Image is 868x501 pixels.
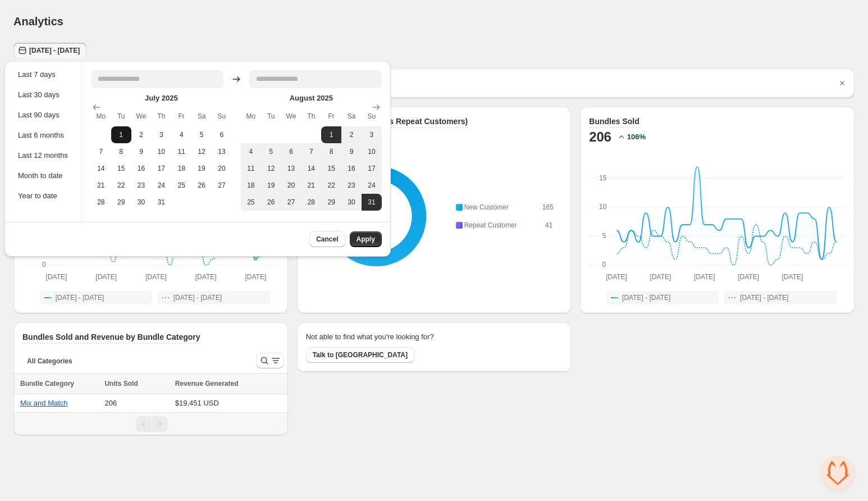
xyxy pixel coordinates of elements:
[20,399,68,407] button: Mix and Match
[281,160,301,177] button: Tuesday August 13 2025
[13,15,63,28] h1: Analytics
[191,160,212,177] button: Friday July 19 2025
[18,69,68,80] div: Last 7 days
[341,194,362,211] button: Friday August 30 2025
[368,99,384,115] button: Show next month, September 2025
[599,203,607,211] text: 10
[622,293,670,302] span: [DATE] - [DATE]
[309,231,345,247] button: Cancel
[257,353,284,368] button: Search and filter results
[261,143,281,160] button: Monday August 5 2025
[111,106,131,126] th: Tuesday
[131,194,152,211] button: Tuesday July 30 2025
[306,331,434,343] h2: Not able to find what you're looking for?
[175,399,219,407] span: $19,451 USD
[191,126,212,143] button: Friday July 5 2025
[301,177,321,194] button: Wednesday August 21 2025
[606,291,719,304] button: [DATE] - [DATE]
[241,194,261,211] button: Sunday August 25 2025
[191,106,212,126] th: Saturday
[464,221,517,229] span: Repeat Customer
[362,143,382,160] button: Saturday August 10 2025
[212,143,232,160] button: Saturday July 13 2025
[18,190,68,202] div: Year to date
[602,261,606,268] text: 0
[341,160,362,177] button: Friday August 16 2025
[241,177,261,194] button: Sunday August 18 2025
[104,378,149,389] button: Units Sold
[111,160,131,177] button: Monday July 15 2025
[20,378,98,389] div: Bundle Category
[171,126,191,143] button: Thursday July 4 2025
[357,235,375,244] span: Apply
[241,160,261,177] button: Sunday August 11 2025
[131,106,152,126] th: Wednesday
[301,106,321,126] th: Thursday
[212,177,232,194] button: Saturday July 27 2025
[91,143,111,160] button: Sunday July 7 2025
[321,126,341,143] button: Start of range Thursday August 1 2025
[545,221,552,229] span: 41
[245,273,267,281] text: [DATE]
[191,177,212,194] button: Friday July 26 2025
[464,203,509,211] span: New Customer
[27,357,72,366] span: All Categories
[341,143,362,160] button: Friday August 9 2025
[111,143,131,160] button: Monday July 8 2025
[91,194,111,211] button: Sunday July 28 2025
[89,99,104,115] button: Show previous month, June 2025
[281,194,301,211] button: Tuesday August 27 2025
[151,126,171,143] button: Wednesday July 3 2025
[313,350,408,359] span: Talk to [GEOGRAPHIC_DATA]
[834,75,850,91] button: Dismiss notification
[724,291,837,304] button: [DATE] - [DATE]
[151,143,171,160] button: Wednesday July 10 2025
[694,273,715,281] text: [DATE]
[104,399,117,407] span: 206
[782,273,803,281] text: [DATE]
[13,43,86,58] button: [DATE] - [DATE]
[362,194,382,211] button: End of range Saturday August 31 2025
[740,293,788,302] span: [DATE] - [DATE]
[316,235,338,244] span: Cancel
[91,177,111,194] button: Sunday July 21 2025
[91,160,111,177] button: Sunday July 14 2025
[151,106,171,126] th: Thursday
[281,106,301,126] th: Wednesday
[362,106,382,126] th: Sunday
[191,143,212,160] button: Friday July 12 2025
[91,106,111,126] th: Monday
[95,273,117,281] text: [DATE]
[606,273,628,281] text: [DATE]
[301,143,321,160] button: Wednesday August 7 2025
[40,291,152,304] button: [DATE] - [DATE]
[589,128,611,146] h2: 206
[18,150,68,161] div: Last 12 months
[56,293,104,302] span: [DATE] - [DATE]
[131,177,152,194] button: Tuesday July 23 2025
[542,203,554,211] span: 165
[599,174,607,182] text: 15
[145,273,167,281] text: [DATE]
[212,126,232,143] button: Saturday July 6 2025
[261,106,281,126] th: Tuesday
[261,177,281,194] button: Monday August 19 2025
[738,273,760,281] text: [DATE]
[261,160,281,177] button: Monday August 12 2025
[281,177,301,194] button: Tuesday August 20 2025
[111,194,131,211] button: Monday July 29 2025
[104,378,138,389] span: Units Sold
[13,412,288,435] nav: Pagination
[321,143,341,160] button: Thursday August 8 2025
[195,273,217,281] text: [DATE]
[151,194,171,211] button: Wednesday July 31 2025
[301,160,321,177] button: Wednesday August 14 2025
[46,273,67,281] text: [DATE]
[362,126,382,143] button: Saturday August 3 2025
[131,126,152,143] button: Tuesday July 2 2025
[131,143,152,160] button: Tuesday July 9 2025
[111,177,131,194] button: Monday July 22 2025
[321,177,341,194] button: Thursday August 22 2025
[362,160,382,177] button: Saturday August 17 2025
[321,106,341,126] th: Friday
